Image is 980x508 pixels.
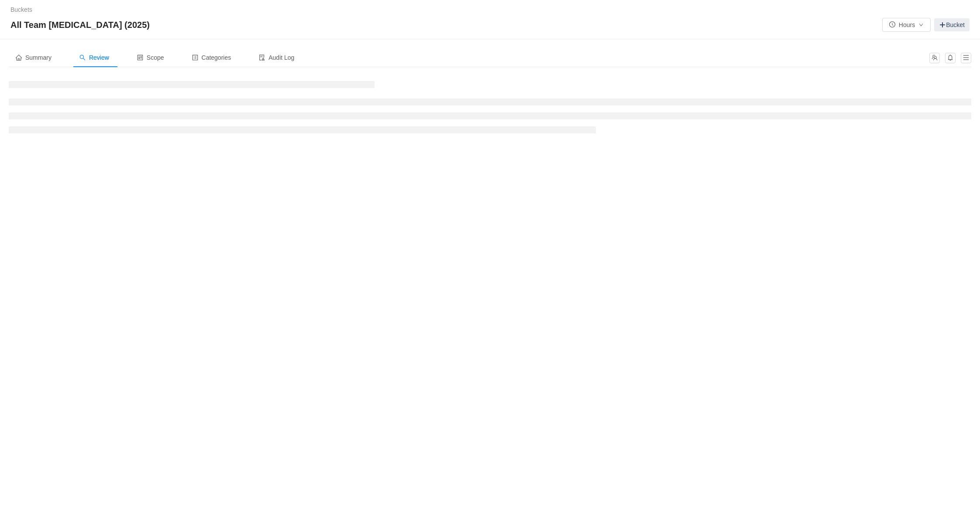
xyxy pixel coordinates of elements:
i: icon: control [137,55,143,61]
span: Review [79,54,109,61]
a: Bucket [934,18,970,31]
i: icon: home [16,55,22,61]
span: Audit Log [259,54,294,61]
button: icon: clock-circleHoursicon: down [882,18,931,32]
i: icon: search [79,55,86,61]
span: All Team [MEDICAL_DATA] (2025) [10,18,155,32]
button: icon: team [929,53,940,63]
span: Categories [192,54,231,61]
a: Buckets [10,6,32,13]
i: icon: profile [192,55,198,61]
span: Summary [16,54,52,61]
button: icon: menu [961,53,971,63]
button: icon: bell [945,53,956,63]
span: Scope [137,54,164,61]
i: icon: audit [259,55,265,61]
